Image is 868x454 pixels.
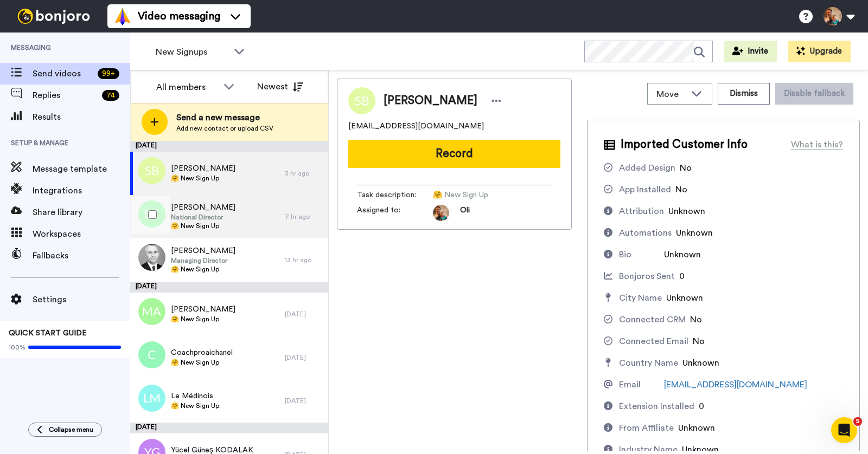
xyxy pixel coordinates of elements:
span: Unknown [678,424,715,432]
span: [PERSON_NAME] [384,93,477,109]
span: Unknown [682,445,719,454]
div: [DATE] [130,141,328,152]
div: [DATE] [285,397,323,405]
span: Integrations [33,184,130,197]
img: bj-logo-header-white.svg [13,9,94,24]
span: [EMAIL_ADDRESS][DOMAIN_NAME] [348,121,484,132]
button: Newest [249,76,311,98]
img: ma.png [138,298,165,325]
img: lm.png [138,385,165,412]
div: Connected Email [619,335,688,348]
img: 25ddffc6-c82a-45ec-9d26-a30f5affd01d.jpg [138,244,165,271]
span: [PERSON_NAME] [171,304,235,315]
div: [DATE] [285,353,323,362]
span: No [675,185,687,194]
span: 100% [9,343,25,352]
span: Imported Customer Info [621,137,748,153]
span: Managing Director [171,256,235,265]
div: Attribution [619,205,664,218]
div: 7 hr ago [285,212,323,221]
span: Unknown [664,250,701,259]
div: Email [619,378,641,391]
div: Automations [619,226,672,239]
span: Workspaces [33,228,130,241]
div: Bonjoros Sent [619,270,675,283]
span: 🤗 New Sign Up [171,315,235,323]
span: Fallbacks [33,249,130,262]
span: 0 [699,402,704,411]
iframe: Intercom live chat [831,417,857,443]
img: Image of Sanandi Biswas [348,87,375,114]
img: c.png [138,341,165,368]
div: City Name [619,291,662,304]
span: 🤗 New Sign Up [171,265,235,274]
span: Unknown [682,359,719,367]
div: 3 hr ago [285,169,323,178]
span: New Signups [156,46,228,59]
div: What is this? [791,138,843,151]
img: 5087268b-a063-445d-b3f7-59d8cce3615b-1541509651.jpg [433,205,449,221]
div: 99 + [98,68,119,79]
span: 🤗 New Sign Up [171,401,219,410]
span: Add new contact or upload CSV [176,124,273,133]
span: Settings [33,293,130,306]
button: Dismiss [718,83,770,105]
span: 🤗 New Sign Up [433,190,536,200]
a: [EMAIL_ADDRESS][DOMAIN_NAME] [664,380,807,389]
span: Send a new message [176,111,273,124]
span: National Director [171,213,235,222]
span: No [680,164,692,172]
span: Unknown [668,207,705,216]
span: [PERSON_NAME] [171,202,235,213]
span: Assigned to: [357,205,433,221]
button: Record [348,140,560,168]
div: [DATE] [285,310,323,319]
div: [DATE] [130,423,328,433]
div: Extension Installed [619,400,694,413]
div: 13 hr ago [285,256,323,264]
span: Unknown [666,294,703,302]
span: 0 [679,272,685,281]
span: Oli [460,205,470,221]
div: All members [156,81,218,94]
span: Unknown [676,229,713,237]
span: Send videos [33,67,93,80]
div: Bio [619,248,631,261]
div: From Affiliate [619,421,674,434]
span: 🤗 New Sign Up [171,174,235,183]
img: sb.png [138,157,165,184]
div: Country Name [619,356,678,369]
span: 🤗 New Sign Up [171,222,235,230]
div: Connected CRM [619,313,686,326]
span: Results [33,111,130,124]
span: QUICK START GUIDE [9,329,87,337]
span: Coachproaichanel [171,347,233,358]
span: Video messaging [138,9,220,24]
button: Invite [724,41,777,62]
div: Added Design [619,161,675,174]
span: No [693,337,705,346]
span: Message template [33,163,130,176]
div: 74 [102,90,119,101]
span: [PERSON_NAME] [171,163,235,174]
button: Disable fallback [775,83,853,105]
span: Le Médinois [171,391,219,401]
span: Collapse menu [49,425,93,434]
div: [DATE] [130,282,328,293]
span: [PERSON_NAME] [171,245,235,256]
span: 5 [853,417,862,426]
button: Collapse menu [28,423,102,437]
img: vm-color.svg [114,8,131,25]
span: No [690,315,702,324]
button: Upgrade [788,41,851,62]
div: App Installed [619,183,671,196]
span: Task description : [357,190,433,200]
span: Move [656,88,686,101]
span: Share library [33,206,130,219]
span: 🤗 New Sign Up [171,358,233,367]
span: Replies [33,89,98,102]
